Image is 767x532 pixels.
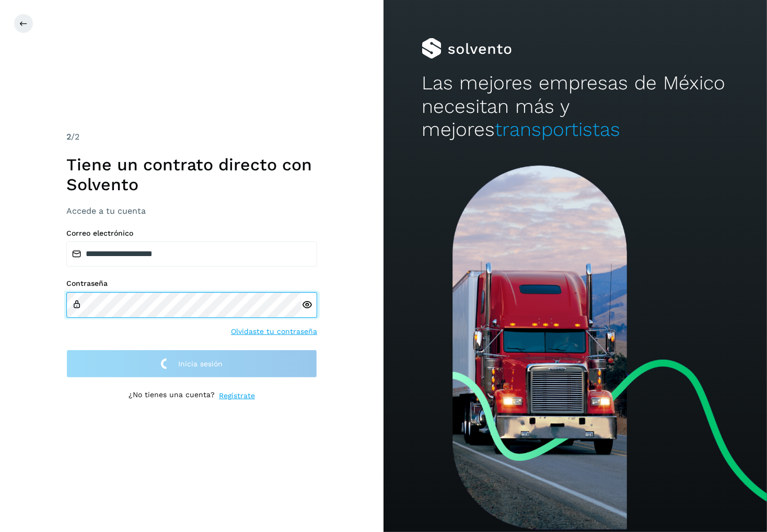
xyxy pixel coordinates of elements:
span: transportistas [495,118,620,141]
span: Inicia sesión [178,360,223,367]
a: Regístrate [219,390,255,401]
p: ¿No tienes una cuenta? [129,390,215,401]
a: Olvidaste tu contraseña [231,326,317,337]
h1: Tiene un contrato directo con Solvento [66,155,317,195]
h2: Las mejores empresas de México necesitan más y mejores [422,72,728,141]
span: 2 [66,132,71,142]
button: Inicia sesión [66,350,317,378]
div: /2 [66,131,317,143]
label: Contraseña [66,279,317,288]
h3: Accede a tu cuenta [66,206,317,216]
label: Correo electrónico [66,229,317,238]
